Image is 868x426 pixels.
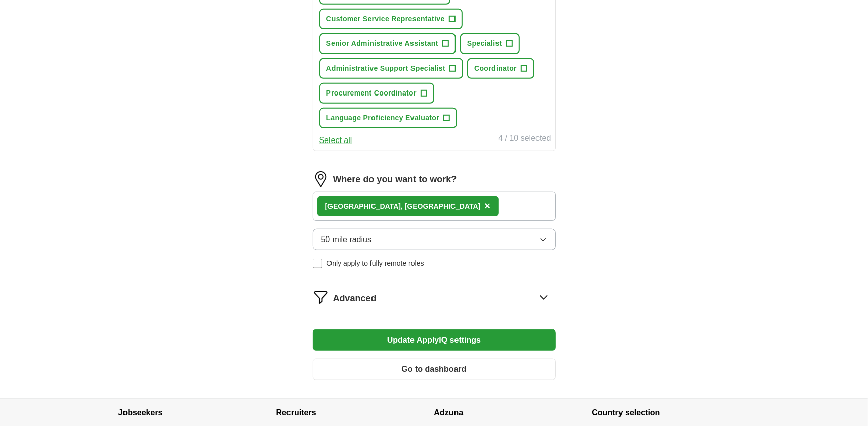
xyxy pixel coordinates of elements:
span: Customer Service Representative [326,14,445,24]
button: Language Proficiency Evaluator [319,108,458,128]
button: Update ApplyIQ settings [313,329,556,351]
input: Only apply to fully remote roles [313,259,323,269]
span: Coordinator [474,63,517,74]
label: Where do you want to work? [333,173,457,186]
button: Customer Service Representative [319,9,463,29]
span: Language Proficiency Evaluator [326,113,440,123]
img: location.png [313,171,329,187]
span: Senior Administrative Assistant [326,38,438,49]
button: Coordinator [467,58,534,79]
span: 50 mile radius [321,233,372,246]
button: Go to dashboard [313,359,556,380]
span: Only apply to fully remote roles [326,258,424,269]
span: Advanced [333,292,377,305]
button: Administrative Support Specialist [319,58,464,79]
img: filter [313,289,329,305]
span: Administrative Support Specialist [326,63,446,74]
button: × [484,199,490,214]
span: Specialist [467,38,502,49]
button: Specialist [460,33,520,54]
span: Procurement Coordinator [326,88,417,99]
div: [GEOGRAPHIC_DATA], [GEOGRAPHIC_DATA] [325,201,481,212]
button: Senior Administrative Assistant [319,33,456,54]
div: 4 / 10 selected [498,132,551,147]
button: 50 mile radius [313,229,556,250]
button: Select all [319,134,352,147]
button: Procurement Coordinator [319,83,434,104]
span: × [484,200,490,211]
